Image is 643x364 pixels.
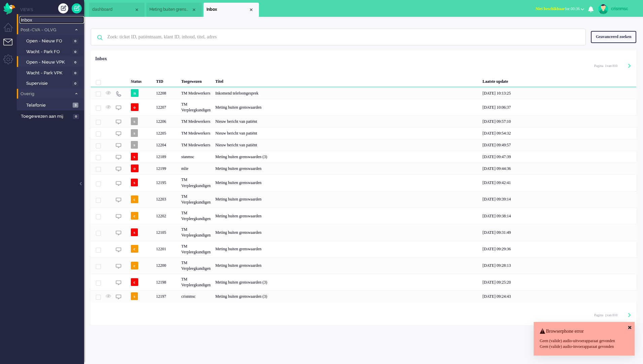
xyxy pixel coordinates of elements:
div: Meting buiten grenswaarden (3) [213,290,480,302]
a: Wacht - Park VPK 0 [20,69,83,76]
span: Wacht - Park FO [26,49,71,55]
img: ic_chat_grey.svg [116,166,121,172]
div: [DATE] 09:57:10 [480,115,636,127]
span: dashboard [92,7,134,12]
input: Zoek: ticket ID, patiëntnaam, klant ID, inhoud, titel, adres [102,29,576,45]
div: 12189 [91,151,636,162]
span: 0 [72,60,78,65]
span: n [131,89,139,97]
div: Meting buiten grenswaarden [213,162,480,174]
div: Nieuw bericht van patiënt [213,115,480,127]
a: crisnmsc [597,4,636,14]
span: Post-CVA - OLVG [20,27,72,33]
a: Supervisie 0 [20,79,83,87]
div: 12195 [154,174,179,191]
span: s [131,141,138,149]
div: 12197 [91,290,636,302]
input: Page [603,64,607,68]
span: s [131,129,138,137]
span: s [131,117,138,125]
span: Telefonie [26,102,71,109]
div: Creëer ticket [58,3,68,13]
span: 3 [73,103,78,108]
img: ic_chat_grey.svg [116,131,121,137]
div: TM Verpleegkundigen [179,208,213,224]
li: Dashboard menu [3,23,18,38]
div: Inbox [95,56,107,62]
li: Tickets menu [3,39,18,54]
span: 0 [72,81,78,86]
div: Toegewezen [179,74,213,87]
img: ic-search-icon.svg [91,29,109,46]
div: Meting buiten grenswaarden [213,224,480,241]
div: 12105 [154,224,179,241]
div: Meting buiten grenswaarden [213,99,480,115]
a: Telefonie 3 [20,101,83,109]
div: [DATE] 10:13:25 [480,87,636,99]
span: Inbox [21,17,84,24]
div: 12201 [91,241,636,257]
span: s [131,153,138,160]
div: 12189 [154,151,179,162]
div: [DATE] 09:42:41 [480,174,636,191]
div: 12205 [154,127,179,139]
button: Niet beschikbaarfor 00:36 [532,4,588,14]
div: mlie [179,162,213,174]
img: ic_chat_grey.svg [116,294,121,300]
span: c [131,195,138,203]
div: 12202 [154,208,179,224]
div: Close tab [191,7,197,12]
div: [DATE] 09:44:36 [480,162,636,174]
span: s [131,228,138,236]
li: Dashboard [89,3,145,17]
div: Meting buiten grenswaarden (3) [213,151,480,162]
span: Open - Nieuw VPK [26,59,71,66]
span: for 00:36 [536,6,580,11]
img: ic_chat_grey.svg [116,263,121,269]
img: ic_telephone_grey.svg [116,91,121,97]
div: 12204 [154,139,179,151]
div: [DATE] 09:28:13 [480,257,636,274]
img: ic_chat_grey.svg [116,105,121,111]
div: Meting buiten grenswaarden [213,257,480,274]
div: Geavanceerd zoeken [591,31,636,43]
div: Nieuw bericht van patiënt [213,139,480,151]
span: s [131,179,138,186]
div: 12207 [154,99,179,115]
span: o [131,165,139,172]
a: Quick Ticket [72,3,82,13]
div: 12199 [91,162,636,174]
span: Meting buiten grenswaarden (3) [149,7,191,12]
span: Niet beschikbaar [536,6,565,11]
div: Meting buiten grenswaarden [213,208,480,224]
h4: Browserphone error [540,329,629,334]
div: TM Medewerkers [179,127,213,139]
div: [DATE] 09:31:49 [480,224,636,241]
img: ic_chat_grey.svg [116,230,121,236]
div: [DATE] 09:24:43 [480,290,636,302]
img: ic_chat_grey.svg [116,154,121,160]
a: Open - Nieuw FO 0 [20,37,83,44]
img: ic_chat_grey.svg [116,119,121,125]
div: [DATE] 09:54:32 [480,127,636,139]
div: 12206 [154,115,179,127]
div: 12207 [91,99,636,115]
div: 12203 [154,191,179,208]
a: Inbox [20,16,84,24]
a: Wacht - Park FO 0 [20,48,83,55]
a: Open - Nieuw VPK 0 [20,58,83,66]
input: Page [603,313,607,318]
div: TM Verpleegkundigen [179,257,213,274]
div: Meting buiten grenswaarden (3) [213,274,480,290]
div: 12208 [154,87,179,99]
div: TM Verpleegkundigen [179,274,213,290]
div: Status [128,74,154,87]
div: Meting buiten grenswaarden [213,241,480,257]
div: 12202 [91,208,636,224]
div: [DATE] 09:38:14 [480,208,636,224]
div: Geen (valide) audio-uitvoerapparaat gevonden Geen (valide) audio-invoerapparaat gevonden [540,338,629,350]
div: Nieuw bericht van patiënt [213,127,480,139]
span: Inbox [206,7,249,12]
div: Laatste update [480,74,636,87]
li: Admin menu [3,54,18,70]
